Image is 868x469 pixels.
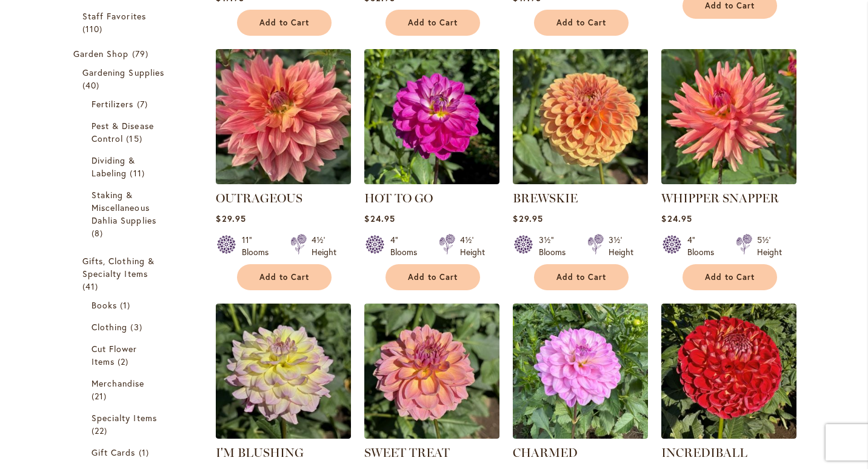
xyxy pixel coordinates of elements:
[92,321,158,333] a: Clothing
[661,304,796,439] img: Incrediball
[82,10,167,35] a: Staff Favorites
[683,264,777,290] button: Add to Cart
[364,49,499,184] img: HOT TO GO
[82,66,167,91] a: Gardening Supplies
[92,299,158,311] a: Books
[513,304,648,439] img: CHARMED
[92,155,136,179] span: Dividing & Labeling
[556,18,606,28] span: Add to Cart
[73,47,176,60] a: Garden Shop
[705,1,755,11] span: Add to Cart
[92,119,158,145] a: Pest &amp; Disease Control
[556,272,606,282] span: Add to Cart
[216,175,351,187] a: OUTRAGEOUS
[364,175,499,187] a: HOT TO GO
[364,445,450,460] a: SWEET TREAT
[92,154,158,179] a: Dividing &amp; Labeling
[139,446,152,459] span: 1
[408,272,458,282] span: Add to Cart
[82,280,101,293] span: 41
[82,255,155,279] span: Gifts, Clothing & Specialty Items
[82,22,105,35] span: 110
[92,120,154,144] span: Pest & Disease Control
[364,191,433,205] a: HOT TO GO
[216,213,245,224] span: $29.95
[92,378,145,389] span: Merchandise
[137,98,151,110] span: 7
[513,49,648,184] img: BREWSKIE
[92,98,158,110] a: Fertilizers
[92,188,158,239] a: Staking &amp; Miscellaneous Dahlia Supplies
[216,49,351,184] img: OUTRAGEOUS
[92,390,110,402] span: 21
[390,234,424,258] div: 4" Blooms
[661,445,747,460] a: INCREDIBALL
[386,10,480,36] button: Add to Cart
[259,18,309,28] span: Add to Cart
[82,254,167,293] a: Gifts, Clothing &amp; Specialty Items
[364,304,499,439] img: SWEET TREAT
[661,191,779,205] a: WHIPPER SNAPPER
[82,79,102,91] span: 40
[259,272,309,282] span: Add to Cart
[661,49,796,184] img: WHIPPER SNAPPER
[92,343,138,367] span: Cut Flower Items
[534,264,629,290] button: Add to Cart
[92,299,117,311] span: Books
[92,189,156,226] span: Staking & Miscellaneous Dahlia Supplies
[216,191,302,205] a: OUTRAGEOUS
[687,234,721,258] div: 4" Blooms
[92,342,158,368] a: Cut Flower Items
[118,355,132,368] span: 2
[534,10,629,36] button: Add to Cart
[82,67,164,78] span: Gardening Supplies
[92,227,106,239] span: 8
[130,321,145,333] span: 3
[92,98,134,110] span: Fertilizers
[82,10,146,22] span: Staff Favorites
[92,412,157,424] span: Specialty Items
[661,213,692,224] span: $24.95
[216,304,351,439] img: I’M BLUSHING
[364,430,499,441] a: SWEET TREAT
[539,234,573,258] div: 3½" Blooms
[513,213,542,224] span: $29.95
[92,377,158,402] a: Merchandise
[92,424,110,437] span: 22
[513,191,578,205] a: BREWSKIE
[237,10,332,36] button: Add to Cart
[92,411,158,437] a: Specialty Items
[609,234,633,258] div: 3½' Height
[513,430,648,441] a: CHARMED
[460,234,485,258] div: 4½' Height
[386,264,480,290] button: Add to Cart
[216,445,304,460] a: I'M BLUSHING
[513,445,578,460] a: CHARMED
[237,264,332,290] button: Add to Cart
[661,430,796,441] a: Incrediball
[408,18,458,28] span: Add to Cart
[92,446,158,459] a: Gift Cards
[73,48,129,59] span: Garden Shop
[120,299,133,311] span: 1
[364,213,395,224] span: $24.95
[9,426,43,460] iframe: Launch Accessibility Center
[757,234,782,258] div: 5½' Height
[242,234,276,258] div: 11" Blooms
[92,321,127,333] span: Clothing
[132,47,152,60] span: 79
[92,447,136,458] span: Gift Cards
[705,272,755,282] span: Add to Cart
[130,167,147,179] span: 11
[216,430,351,441] a: I’M BLUSHING
[312,234,336,258] div: 4½' Height
[126,132,145,145] span: 15
[661,175,796,187] a: WHIPPER SNAPPER
[513,175,648,187] a: BREWSKIE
